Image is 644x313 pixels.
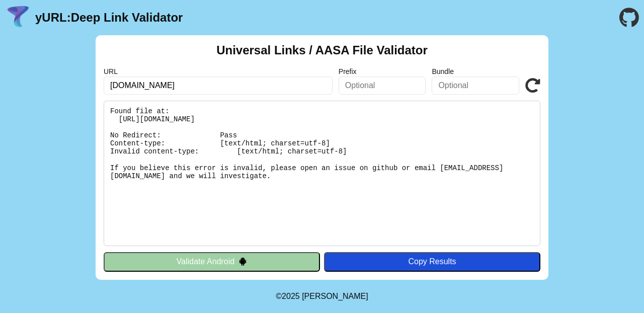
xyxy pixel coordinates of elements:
[432,76,519,95] input: Optional
[329,257,535,266] div: Copy Results
[324,252,540,271] button: Copy Results
[104,252,320,271] button: Validate Android
[104,101,540,246] pre: Found file at: [URL][DOMAIN_NAME] No Redirect: Pass Content-type: [text/html; charset=utf-8] Inva...
[238,257,247,266] img: droidIcon.svg
[104,76,333,95] input: Required
[282,292,300,300] span: 2025
[339,76,426,95] input: Optional
[216,43,428,57] h2: Universal Links / AASA File Validator
[302,292,368,300] a: Michael Ibragimchayev's Personal Site
[35,11,183,25] a: yURL:Deep Link Validator
[339,67,426,75] label: Prefix
[276,280,368,313] footer: ©
[104,67,333,75] label: URL
[432,67,519,75] label: Bundle
[5,5,31,31] img: yURL Logo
